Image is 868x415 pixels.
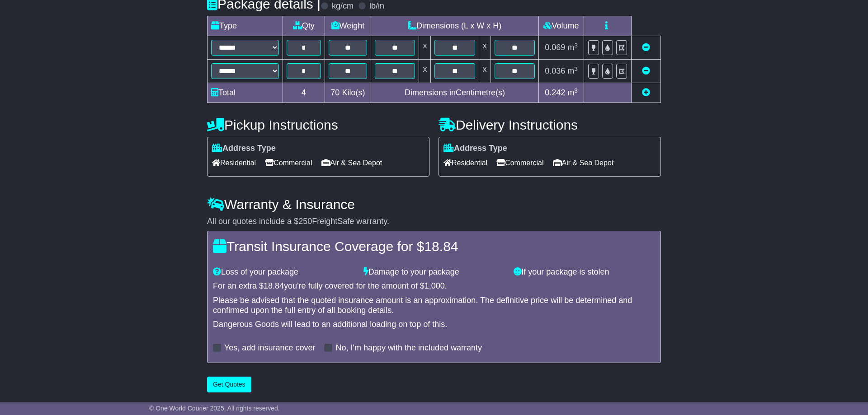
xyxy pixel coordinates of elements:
[545,88,565,97] span: 0.242
[567,88,578,97] span: m
[545,66,565,75] span: 0.036
[332,1,354,11] label: kg/cm
[207,217,661,227] div: All our quotes include a $ FreightSafe warranty.
[213,281,655,291] div: For an extra $ you're fully covered for the amount of $ .
[425,281,445,290] span: 1,000
[439,117,661,132] h4: Delivery Instructions
[207,117,429,132] h4: Pickup Instructions
[642,43,650,52] a: Remove this item
[325,83,371,103] td: Kilo(s)
[330,88,340,97] span: 70
[207,197,661,212] h4: Warranty & Insurance
[479,60,491,83] td: x
[419,36,431,60] td: x
[207,377,251,392] button: Get Quotes
[371,83,539,103] td: Dimensions in Centimetre(s)
[574,42,578,49] sup: 3
[264,281,284,290] span: 18.84
[224,343,315,353] label: Yes, add insurance cover
[574,65,578,72] sup: 3
[359,267,509,277] div: Damage to your package
[212,144,276,154] label: Address Type
[212,156,256,170] span: Residential
[545,43,565,52] span: 0.069
[567,66,578,75] span: m
[371,16,539,36] td: Dimensions (L x W x H)
[642,66,650,75] a: Remove this item
[208,16,283,36] td: Type
[443,156,487,170] span: Residential
[283,16,325,36] td: Qty
[642,88,650,97] a: Add new item
[298,217,312,226] span: 250
[574,87,578,94] sup: 3
[443,144,507,154] label: Address Type
[369,1,384,11] label: lb/in
[213,296,655,315] div: Please be advised that the quoted insurance amount is an approximation. The definitive price will...
[553,156,614,170] span: Air & Sea Depot
[509,267,660,277] div: If your package is stolen
[538,16,584,36] td: Volume
[424,239,458,254] span: 18.84
[419,60,431,83] td: x
[208,267,359,277] div: Loss of your package
[321,156,382,170] span: Air & Sea Depot
[265,156,312,170] span: Commercial
[335,343,482,353] label: No, I'm happy with the included warranty
[208,83,283,103] td: Total
[149,405,280,412] span: © One World Courier 2025. All rights reserved.
[479,36,491,60] td: x
[283,83,325,103] td: 4
[213,320,655,330] div: Dangerous Goods will lead to an additional loading on top of this.
[325,16,371,36] td: Weight
[213,239,655,254] h4: Transit Insurance Coverage for $
[567,43,578,52] span: m
[496,156,543,170] span: Commercial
